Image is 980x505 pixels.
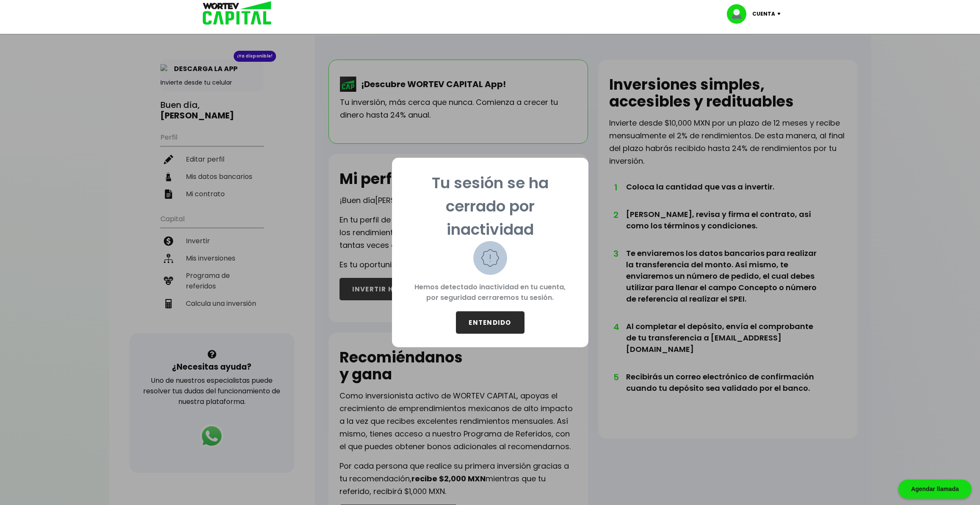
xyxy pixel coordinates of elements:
[752,8,775,20] p: Cuenta
[406,275,575,311] p: Hemos detectado inactividad en tu cuenta, por seguridad cerraremos tu sesión.
[727,4,752,24] img: profile-image
[473,241,507,275] img: warning
[775,13,787,15] img: icon-down
[456,311,525,334] button: ENTENDIDO
[406,171,575,241] p: Tu sesión se ha cerrado por inactividad
[898,480,972,499] div: Agendar llamada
